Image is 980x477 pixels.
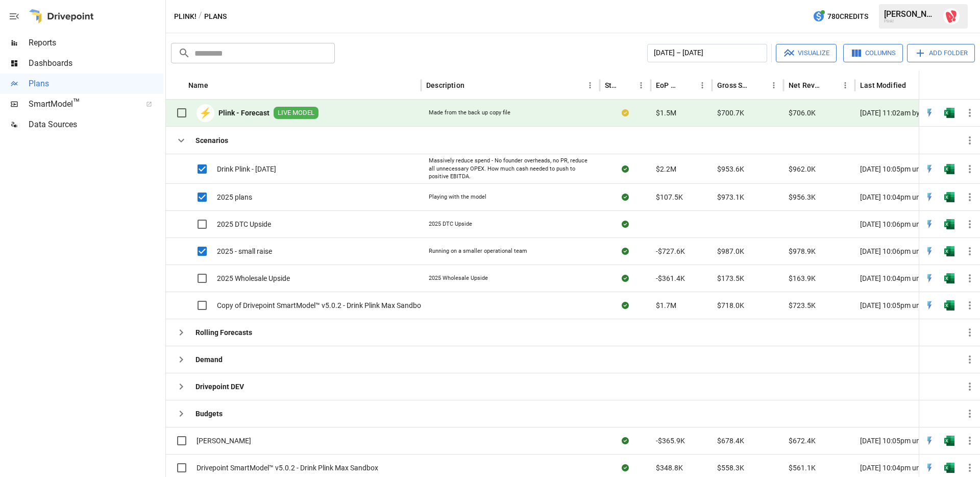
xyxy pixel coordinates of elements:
[924,300,935,311] div: Open in Quick Edit
[656,273,685,283] span: -$361.4K
[209,78,224,92] button: Sort
[789,164,816,174] span: $962.0K
[843,44,903,62] button: Columns
[218,108,269,118] b: Plink - Forecast
[188,81,208,89] div: Name
[73,97,80,109] span: ™
[195,409,223,419] b: Budgets
[29,78,163,90] span: Plans
[695,78,709,92] button: EoP Cash column menu
[195,381,244,392] b: Drivepoint DEV
[29,37,163,49] span: Reports
[717,273,744,283] span: $173.5K
[622,108,629,118] div: Your plan has changes in Excel that are not reflected in the Drivepoint Data Warehouse, select "S...
[656,436,685,446] span: -$365.9K
[656,246,685,256] span: -$727.6K
[944,436,954,446] img: excel-icon.76473adf.svg
[944,246,954,256] div: Open in Excel
[808,7,872,26] button: 780Credits
[924,164,935,174] img: quick-edit-flash.b8aec18c.svg
[789,300,816,311] span: $723.5K
[924,436,935,446] div: Open in Quick Edit
[717,192,744,202] span: $973.1K
[622,219,629,229] div: Sync complete
[656,300,676,311] span: $1.7M
[217,192,252,202] span: 2025 plans
[944,436,954,446] div: Open in Excel
[860,81,906,89] div: Last Modified
[944,164,954,174] img: excel-icon.76473adf.svg
[429,109,510,117] div: Made from the back up copy file
[944,273,954,283] div: Open in Excel
[429,193,486,201] div: Playing with the model
[29,98,135,110] span: SmartModel
[217,164,276,174] span: Drink Plink - [DATE]
[924,463,935,473] img: quick-edit-flash.b8aec18c.svg
[217,219,271,229] span: 2025 DTC Upside
[605,81,619,89] div: Status
[924,219,935,229] div: Open in Quick Edit
[907,44,975,62] button: Add Folder
[824,78,838,92] button: Sort
[29,118,163,131] span: Data Sources
[944,300,954,311] div: Open in Excel
[195,354,223,365] b: Demand
[717,436,744,446] span: $678.4K
[465,78,480,92] button: Sort
[884,19,937,23] div: Plink!
[924,108,935,118] div: Open in Quick Edit
[944,463,954,473] img: excel-icon.76473adf.svg
[924,300,935,311] img: quick-edit-flash.b8aec18c.svg
[827,10,868,23] span: 780 Credits
[656,164,676,174] span: $2.2M
[944,246,954,256] img: excel-icon.76473adf.svg
[217,273,290,283] span: 2025 Wholesale Upside
[199,10,202,23] div: /
[622,436,629,446] div: Sync complete
[924,436,935,446] img: quick-edit-flash.b8aec18c.svg
[789,436,816,446] span: $672.4K
[944,108,954,118] div: Open in Excel
[656,463,683,473] span: $348.8K
[924,192,935,202] div: Open in Quick Edit
[620,78,634,92] button: Sort
[217,246,272,256] span: 2025 - small raise
[924,219,935,229] img: quick-edit-flash.b8aec18c.svg
[943,8,960,25] img: Max Luthy
[174,10,197,23] button: Plink!
[944,300,954,311] img: excel-icon.76473adf.svg
[944,192,954,202] img: excel-icon.76473adf.svg
[944,219,954,229] div: Open in Excel
[789,273,816,283] span: $163.9K
[717,81,751,89] div: Gross Sales
[647,44,767,62] button: [DATE] – [DATE]
[944,273,954,283] img: excel-icon.76473adf.svg
[217,300,473,311] span: Copy of Drivepoint SmartModel™ v5.0.2 - Drink Plink Max Sandbox Backup [DATE]
[944,108,954,118] img: excel-icon.76473adf.svg
[924,246,935,256] div: Open in Quick Edit
[717,246,744,256] span: $987.0K
[884,9,937,19] div: [PERSON_NAME]
[634,78,648,92] button: Status column menu
[924,273,935,283] div: Open in Quick Edit
[426,81,464,89] div: Description
[197,104,214,122] div: ⚡
[717,463,744,473] span: $558.3K
[429,274,488,282] div: 2025 Wholesale Upside
[197,436,251,446] span: [PERSON_NAME]
[622,463,629,473] div: Sync complete
[789,246,816,256] span: $978.9K
[944,164,954,174] div: Open in Excel
[924,273,935,283] img: quick-edit-flash.b8aec18c.svg
[583,78,597,92] button: Description column menu
[924,164,935,174] div: Open in Quick Edit
[937,2,966,31] button: Max Luthy
[717,300,744,311] span: $718.0K
[622,273,629,283] div: Sync complete
[197,463,378,473] span: Drivepoint SmartModel™ v5.0.2 - Drink Plink Max Sandbox
[274,108,318,118] span: LIVE MODEL
[656,108,676,118] span: $1.5M
[717,108,744,118] span: $700.7K
[789,108,816,118] span: $706.0K
[622,192,629,202] div: Sync complete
